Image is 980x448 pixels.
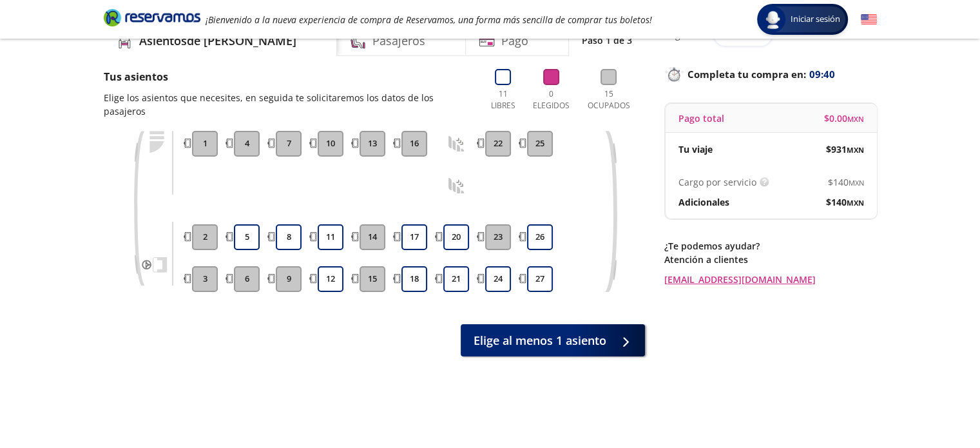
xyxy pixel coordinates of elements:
button: 10 [318,131,343,157]
button: 16 [401,131,427,157]
button: 26 [527,224,553,250]
span: $ 931 [826,142,864,156]
span: $ 140 [826,195,864,209]
button: 18 [401,266,427,292]
button: Elige al menos 1 asiento [461,324,645,356]
span: Iniciar sesión [785,13,845,26]
button: 22 [485,131,511,157]
p: Tu viaje [678,142,713,156]
p: Paso 1 de 3 [582,34,632,47]
p: Atención a clientes [664,253,877,266]
small: MXN [847,145,864,155]
button: 20 [443,224,469,250]
h4: Pasajeros [372,32,425,50]
p: 11 Libres [486,88,521,112]
h4: Asientos de [PERSON_NAME] [139,32,296,50]
button: 11 [318,224,343,250]
a: Brand Logo [104,8,200,31]
button: 2 [192,224,218,250]
button: 17 [401,224,427,250]
button: 5 [234,224,260,250]
button: 15 [360,266,385,292]
p: 15 Ocupados [582,88,635,112]
button: 13 [360,131,385,157]
p: Elige los asientos que necesites, en seguida te solicitaremos los datos de los pasajeros [104,91,473,118]
button: 6 [234,266,260,292]
button: 25 [527,131,553,157]
button: 8 [276,224,302,250]
span: 09:40 [809,67,835,82]
small: MXN [847,198,864,208]
button: 14 [360,224,385,250]
p: Completa tu compra en : [664,65,877,83]
span: Elige al menos 1 asiento [474,332,606,349]
button: 3 [192,266,218,292]
span: $ 140 [828,175,864,189]
h4: Pago [501,32,528,50]
button: 24 [485,266,511,292]
p: Cargo por servicio [678,175,756,189]
button: 4 [234,131,260,157]
button: 9 [276,266,302,292]
button: 7 [276,131,302,157]
button: 1 [192,131,218,157]
a: [EMAIL_ADDRESS][DOMAIN_NAME] [664,273,877,286]
button: 12 [318,266,343,292]
button: 21 [443,266,469,292]
button: 27 [527,266,553,292]
button: English [861,12,877,28]
small: MXN [849,178,864,188]
p: 0 Elegidos [530,88,573,112]
button: 23 [485,224,511,250]
p: Tus asientos [104,69,473,84]
p: Pago total [678,112,724,125]
span: $ 0.00 [824,112,864,125]
i: Brand Logo [104,8,200,27]
p: Adicionales [678,195,729,209]
em: ¡Bienvenido a la nueva experiencia de compra de Reservamos, una forma más sencilla de comprar tus... [206,14,652,26]
small: MXN [847,114,864,124]
p: ¿Te podemos ayudar? [664,239,877,253]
